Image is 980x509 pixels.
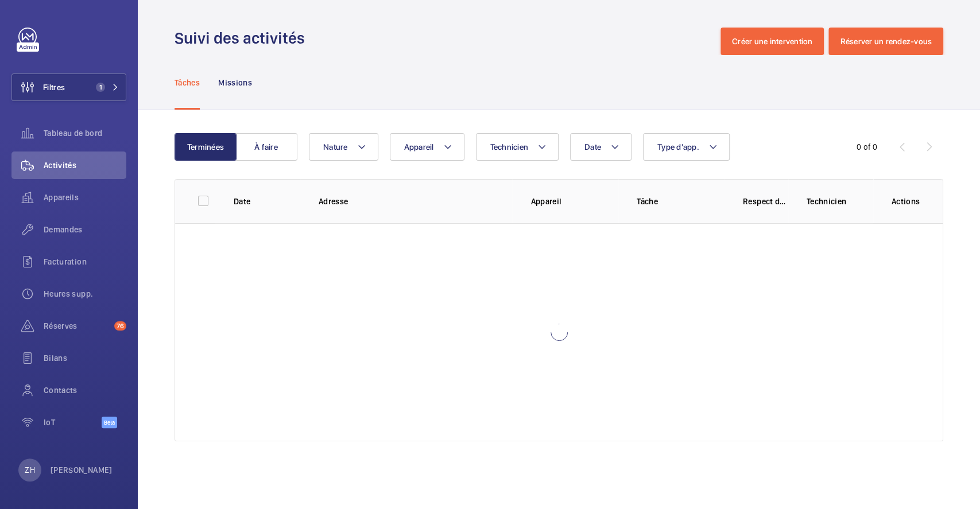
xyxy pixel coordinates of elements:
[44,417,102,428] span: IoT
[114,321,126,331] span: 76
[390,133,464,161] button: Appareil
[44,192,126,203] span: Appareils
[657,142,699,151] span: Type d'app.
[309,133,378,161] button: Nature
[175,28,312,49] h1: Suivi des activités
[530,196,618,207] p: Appareil
[721,28,824,55] button: Créer une intervention
[584,142,601,151] span: Date
[102,417,117,428] span: Beta
[828,28,943,55] button: Réserver un rendez-vous
[44,224,126,235] span: Demandes
[11,73,126,101] button: Filtres1
[175,133,237,161] button: Terminées
[44,384,126,396] span: Contacts
[25,464,34,476] p: ZH
[892,196,920,207] p: Actions
[234,196,300,207] p: Date
[175,77,200,88] p: Tâches
[43,81,65,93] span: Filtres
[51,464,113,476] p: [PERSON_NAME]
[807,196,873,207] p: Technicien
[570,133,632,161] button: Date
[319,196,513,207] p: Adresse
[637,196,725,207] p: Tâche
[44,160,126,171] span: Activités
[490,142,529,151] span: Technicien
[218,77,252,88] p: Missions
[476,133,559,161] button: Technicien
[643,133,730,161] button: Type d'app.
[323,142,348,151] span: Nature
[44,127,126,139] span: Tableau de bord
[96,83,105,92] span: 1
[44,352,126,364] span: Bilans
[44,256,126,267] span: Facturation
[44,288,126,300] span: Heures supp.
[235,133,297,161] button: À faire
[44,320,110,332] span: Réserves
[743,196,788,207] p: Respect délai
[404,142,434,151] span: Appareil
[857,141,877,153] div: 0 of 0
